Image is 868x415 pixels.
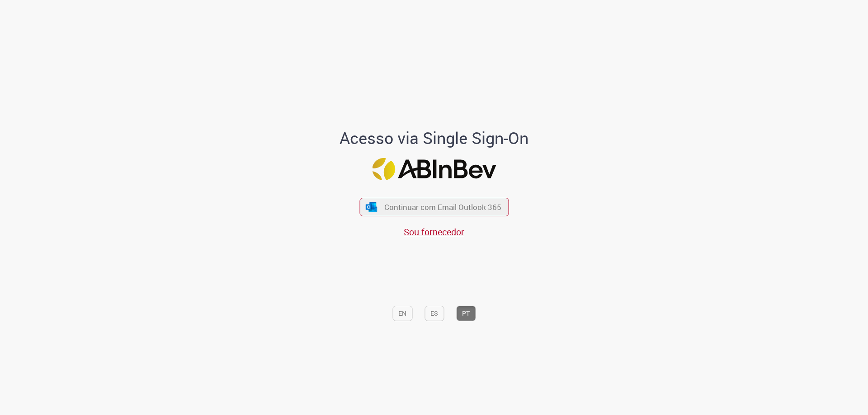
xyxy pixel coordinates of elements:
button: ícone Azure/Microsoft 360 Continuar com Email Outlook 365 [359,198,509,216]
span: Continuar com Email Outlook 365 [384,202,501,212]
button: EN [392,306,412,321]
h1: Acesso via Single Sign-On [309,129,560,147]
img: ícone Azure/Microsoft 360 [365,202,378,212]
a: Sou fornecedor [404,226,464,238]
button: PT [456,306,476,321]
button: ES [425,306,444,321]
img: Logo ABInBev [372,158,496,180]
